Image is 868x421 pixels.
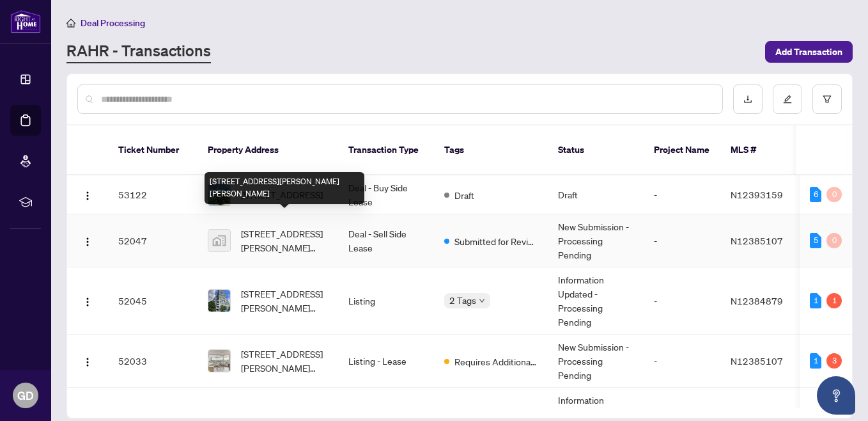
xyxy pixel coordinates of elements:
button: Add Transaction [765,41,853,63]
td: Deal - Buy Side Lease [338,175,434,214]
span: N12385107 [731,355,783,367]
th: Property Address [198,125,338,175]
div: 0 [826,233,842,248]
span: [STREET_ADDRESS][PERSON_NAME][PERSON_NAME] [241,347,328,375]
img: Logo [82,237,93,247]
th: Status [548,125,644,175]
button: Logo [77,184,98,205]
td: - [644,214,720,267]
span: [STREET_ADDRESS][PERSON_NAME][PERSON_NAME] [241,287,328,315]
td: New Submission - Processing Pending [548,214,644,267]
th: Ticket Number [108,125,198,175]
span: Deal Processing [81,17,145,29]
td: Draft [548,175,644,214]
button: Open asap [817,376,855,415]
div: 1 [810,353,821,369]
td: Information Updated - Processing Pending [548,267,644,335]
td: Deal - Sell Side Lease [338,214,434,267]
th: MLS # [720,125,797,175]
td: - [644,175,720,214]
span: N12384879 [731,295,783,306]
span: Draft [454,188,474,202]
button: Logo [77,230,98,251]
span: filter [823,95,832,104]
button: download [733,84,763,114]
span: Add Transaction [775,42,842,62]
img: thumbnail-img [208,350,230,372]
div: 1 [826,293,842,308]
td: 53122 [108,175,198,214]
button: Logo [77,351,98,371]
button: Logo [77,290,98,311]
td: - [644,267,720,335]
div: 1 [810,293,821,308]
th: Tags [434,125,548,175]
th: Transaction Type [338,125,434,175]
button: filter [812,84,842,114]
img: Logo [82,297,93,307]
img: Logo [82,357,93,367]
td: New Submission - Processing Pending [548,335,644,388]
span: home [66,19,75,28]
div: 5 [810,233,821,248]
td: 52045 [108,267,198,335]
td: - [644,335,720,388]
a: RAHR - Transactions [66,40,211,63]
td: Listing - Lease [338,335,434,388]
div: 3 [826,353,842,369]
td: 52047 [108,214,198,267]
div: [STREET_ADDRESS][PERSON_NAME][PERSON_NAME] [205,172,364,204]
span: down [479,298,485,304]
td: 52033 [108,335,198,388]
span: Submitted for Review [454,234,538,248]
th: Project Name [644,125,720,175]
button: edit [773,84,802,114]
span: [STREET_ADDRESS][PERSON_NAME][PERSON_NAME] [241,226,328,255]
span: GD [17,386,34,404]
td: Listing [338,267,434,335]
div: 0 [826,187,842,202]
span: Requires Additional Docs [454,354,538,369]
span: 2 Tags [449,293,476,308]
span: N12393159 [731,189,783,200]
span: N12385107 [731,235,783,246]
div: 6 [810,187,821,202]
img: thumbnail-img [208,290,230,312]
span: edit [783,95,792,104]
img: logo [10,10,41,33]
img: Logo [82,191,93,201]
img: thumbnail-img [208,230,230,251]
span: download [743,95,752,104]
